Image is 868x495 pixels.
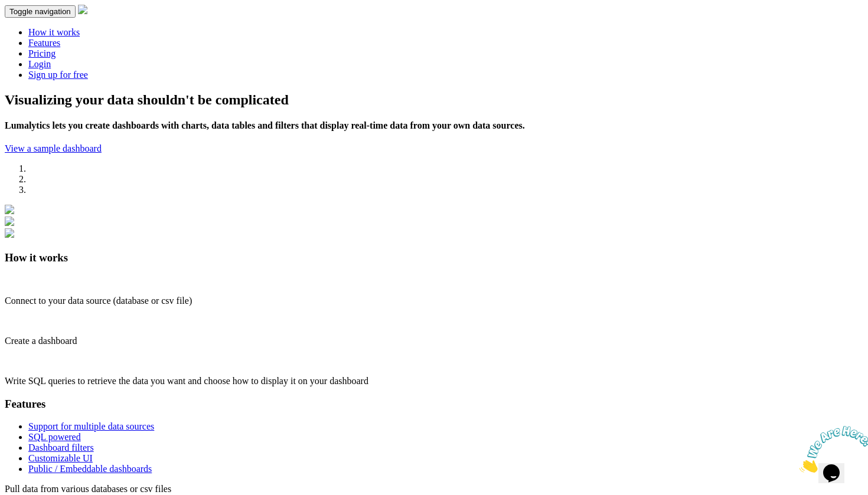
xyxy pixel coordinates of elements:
[28,432,81,442] a: SQL powered
[28,38,60,48] a: Features
[28,442,94,453] a: Dashboard filters
[5,228,14,238] img: lumalytics-screenshot-3-04977a5c2dca9b125ae790bce47ef446ee1c15c3bae81557a73f924cfbf69eb4.png
[5,251,863,264] h3: How it works
[28,453,93,463] a: Customizable UI
[28,421,154,431] a: Support for multiple data sources
[28,27,80,37] a: How it works
[5,296,863,306] p: Connect to your data source (database or csv file)
[795,421,868,477] iframe: chat widget
[28,48,56,58] a: Pricing
[5,5,78,51] img: Chat attention grabber
[5,205,14,214] img: lumalytics-screenshot-1-7a74361a8398877aa2597a69edf913cb7964058ba03049edb3fa55e2b5462593.png
[5,484,863,494] p: Pull data from various databases or csv files
[5,336,863,346] p: Create a dashboard
[5,398,863,411] h3: Features
[9,7,71,16] span: Toggle navigation
[78,5,87,14] img: logo_v2-f34f87db3d4d9f5311d6c47995059ad6168825a3e1eb260e01c8041e89355404.png
[5,5,76,18] button: Toggle navigation
[5,143,102,153] a: View a sample dashboard
[28,70,88,80] a: Sign up for free
[5,92,863,108] h2: Visualizing your data shouldn't be complicated
[5,376,863,386] p: Write SQL queries to retrieve the data you want and choose how to display it on your dashboard
[28,59,51,69] a: Login
[28,464,152,474] a: Public / Embeddable dashboards
[5,217,14,226] img: lumalytics-screenshot-2-199e60c08e33fc0b6e5e86304bf20dcd1bb646d050ed2e7d6efdc05661455cea.png
[5,120,863,131] h4: Lumalytics lets you create dashboards with charts, data tables and filters that display real-time...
